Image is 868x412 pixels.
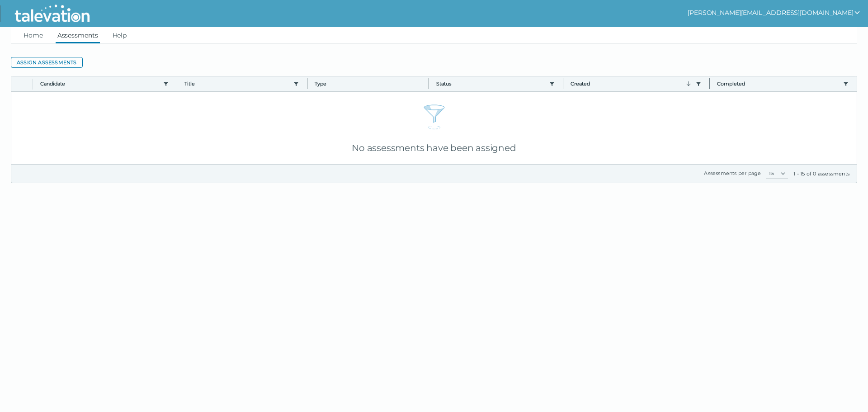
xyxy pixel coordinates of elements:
button: Column resize handle [707,74,712,93]
label: Assessments per page [704,170,761,176]
button: Created [571,80,692,87]
button: Title [184,80,289,87]
div: 1 - 15 of 0 assessments [793,170,849,177]
button: Assign assessments [11,57,83,68]
button: Status [436,80,546,87]
a: Help [111,27,129,43]
a: Home [22,27,45,43]
span: Type [315,80,421,87]
button: Candidate [40,80,160,87]
button: Column resize handle [304,74,310,93]
button: Column resize handle [174,74,180,93]
button: Column resize handle [426,74,432,93]
button: Completed [717,80,840,87]
a: Assessments [56,27,100,43]
button: Column resize handle [560,74,566,93]
span: No assessments have been assigned [352,142,516,153]
img: Talevation_Logo_Transparent_white.png [11,2,94,25]
button: show user actions [688,7,861,18]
